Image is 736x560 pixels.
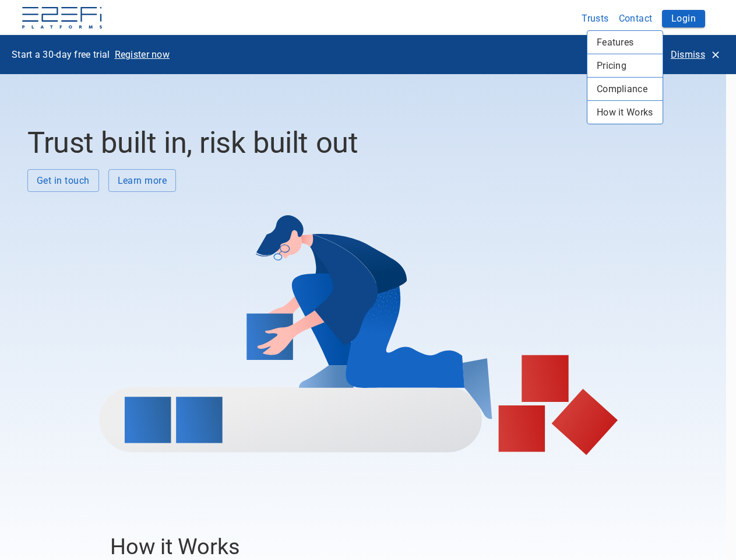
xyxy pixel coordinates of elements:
[587,101,663,124] div: How it Works
[597,106,653,119] span: How it Works
[597,59,653,72] span: Pricing
[587,78,663,100] div: Compliance
[597,82,653,96] span: Compliance
[587,31,663,54] div: Features
[597,36,653,49] span: Features
[587,54,663,77] div: Pricing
